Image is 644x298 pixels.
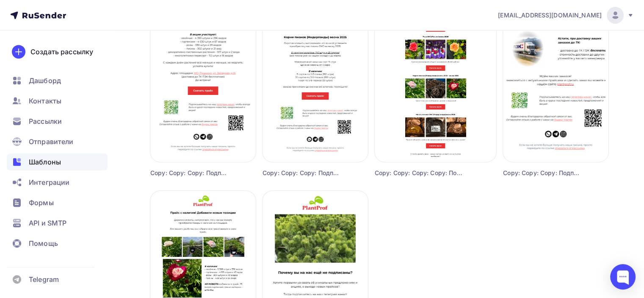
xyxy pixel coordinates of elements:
span: API и SMTP [29,218,66,228]
span: Рассылки [29,116,62,126]
div: Copy: Copy: Copy: Подписка [263,169,342,177]
span: Помощь [29,238,58,248]
span: Отправители [29,136,74,147]
a: Дашборд [7,72,108,89]
a: Шаблоны [7,153,108,170]
div: Copy: Copy: Copy: Copy: Подписка [375,169,466,177]
div: Copy: Copy: Copy: Подписка [150,169,229,177]
span: Контакты [29,96,61,106]
a: [EMAIL_ADDRESS][DOMAIN_NAME] [498,7,634,24]
div: Создать рассылку [30,47,93,57]
span: Формы [29,198,54,208]
span: [EMAIL_ADDRESS][DOMAIN_NAME] [498,11,602,19]
a: Отправители [7,133,108,150]
div: Copy: Copy: Copy: Подписка [503,169,582,177]
span: Telegram [29,274,59,284]
a: Формы [7,194,108,211]
a: Контакты [7,92,108,109]
a: Рассылки [7,113,108,130]
span: Дашборд [29,75,61,86]
span: Интеграции [29,177,69,187]
span: Шаблоны [29,157,61,167]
